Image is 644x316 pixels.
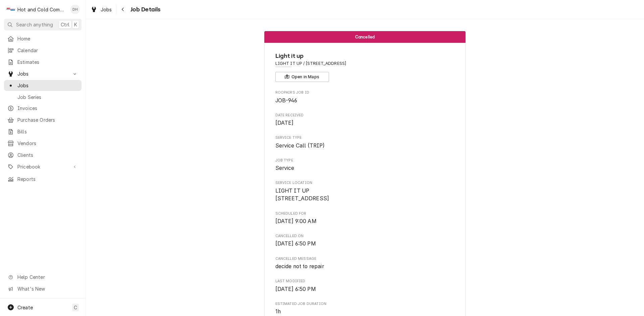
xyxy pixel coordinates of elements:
[4,33,82,44] a: Home
[4,103,82,114] a: Invoices
[275,113,455,118] span: Date Received
[17,105,78,112] span: Invoices
[275,51,455,61] span: Name
[275,180,455,203] div: Service Location
[275,256,455,261] span: Cancelled Message
[4,126,82,137] a: Bills
[4,283,82,294] a: Go to What's New
[275,211,455,225] div: Scheduled For
[275,301,455,316] div: Estimated Job Duration
[17,70,68,77] span: Jobs
[275,187,455,203] span: Service Location
[17,274,77,281] span: Help Center
[61,21,69,28] span: Ctrl
[17,47,78,54] span: Calendar
[275,285,455,293] span: Last Modified
[275,286,316,292] span: [DATE] 6:50 PM
[17,176,78,183] span: Reports
[17,285,77,292] span: What's New
[275,188,329,202] span: LIGHT IT UP [STREET_ADDRESS]
[4,138,82,149] a: Vendors
[4,114,82,125] a: Purchase Orders
[275,262,455,271] span: Cancelled Message
[275,158,455,172] div: Job Type
[275,240,316,247] span: [DATE] 6:50 PM
[17,35,78,42] span: Home
[275,301,455,307] span: Estimated Job Duration
[264,31,466,43] div: Status
[6,5,15,14] div: H
[17,59,78,66] span: Estimates
[275,135,455,149] div: Service Type
[17,94,78,101] span: Job Series
[4,57,82,68] a: Estimates
[275,279,455,293] div: Last Modified
[275,135,455,140] span: Service Type
[275,180,455,186] span: Service Location
[17,116,78,123] span: Purchase Orders
[275,308,455,316] span: Estimated Job Duration
[275,233,455,239] span: Cancelled On
[275,97,298,104] span: JOB-946
[4,19,82,30] button: Search anythingCtrlK
[275,90,455,104] div: Roopairs Job ID
[16,21,53,28] span: Search anything
[4,92,82,103] a: Job Series
[275,218,317,224] span: [DATE] 9:00 AM
[275,263,324,270] span: decide not to repair
[355,35,375,39] span: Cancelled
[17,140,78,147] span: Vendors
[101,6,112,13] span: Jobs
[275,113,455,127] div: Date Received
[275,158,455,163] span: Job Type
[4,161,82,172] a: Go to Pricebook
[118,4,128,15] button: Navigate back
[275,240,455,248] span: Cancelled On
[275,72,329,82] button: Open in Maps
[6,5,15,14] div: Hot and Cold Commercial Kitchens, Inc.'s Avatar
[275,256,455,271] div: Cancelled Message
[17,305,33,310] span: Create
[74,21,77,28] span: K
[275,308,281,315] span: 1h
[275,119,455,127] span: Date Received
[275,51,455,82] div: Client Information
[275,142,325,149] span: Service Call (TRIP)
[275,211,455,216] span: Scheduled For
[275,233,455,248] div: Cancelled On
[275,165,294,171] span: Service
[17,82,78,89] span: Jobs
[275,217,455,225] span: Scheduled For
[70,5,80,14] div: Daryl Harris's Avatar
[4,68,82,79] a: Go to Jobs
[17,6,67,13] div: Hot and Cold Commercial Kitchens, Inc.
[275,164,455,172] span: Job Type
[4,174,82,185] a: Reports
[4,80,82,91] a: Jobs
[275,142,455,150] span: Service Type
[4,45,82,56] a: Calendar
[275,97,455,105] span: Roopairs Job ID
[275,279,455,284] span: Last Modified
[17,128,78,135] span: Bills
[275,61,455,67] span: Address
[4,272,82,283] a: Go to Help Center
[74,304,77,311] span: C
[88,4,115,15] a: Jobs
[128,5,161,14] span: Job Details
[275,90,455,95] span: Roopairs Job ID
[275,120,294,126] span: [DATE]
[17,151,78,159] span: Clients
[4,149,82,161] a: Clients
[70,5,80,14] div: DH
[17,163,68,170] span: Pricebook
